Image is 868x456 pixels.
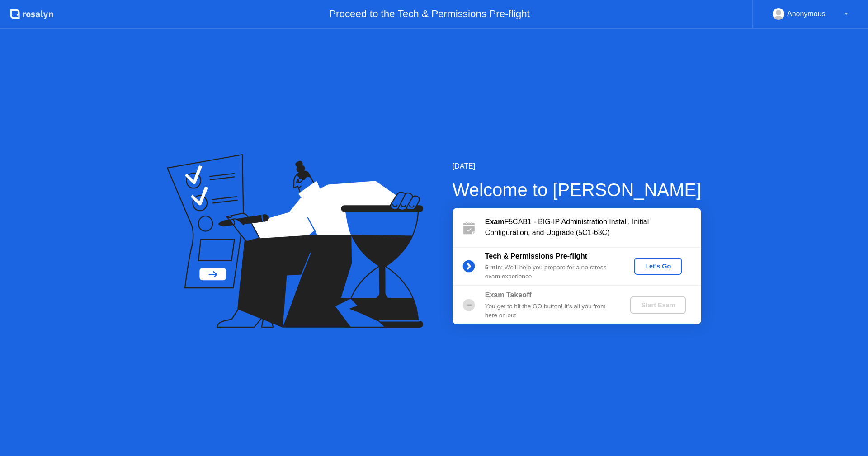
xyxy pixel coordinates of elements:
b: Tech & Permissions Pre-flight [485,252,587,260]
div: [DATE] [453,161,702,172]
div: Let's Go [638,263,678,270]
b: Exam [485,218,505,226]
b: Exam Takeoff [485,291,532,299]
div: You get to hit the GO button! It’s all you from here on out [485,302,615,320]
div: : We’ll help you prepare for a no-stress exam experience [485,263,615,282]
div: Welcome to [PERSON_NAME] [453,176,702,203]
div: ▼ [844,8,849,20]
div: Anonymous [787,8,826,20]
b: 5 min [485,264,501,271]
button: Let's Go [634,258,682,275]
div: F5CAB1 - BIG-IP Administration Install, Initial Configuration, and Upgrade (5C1-63C) [485,216,701,238]
div: Start Exam [634,301,682,309]
button: Start Exam [630,296,686,314]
